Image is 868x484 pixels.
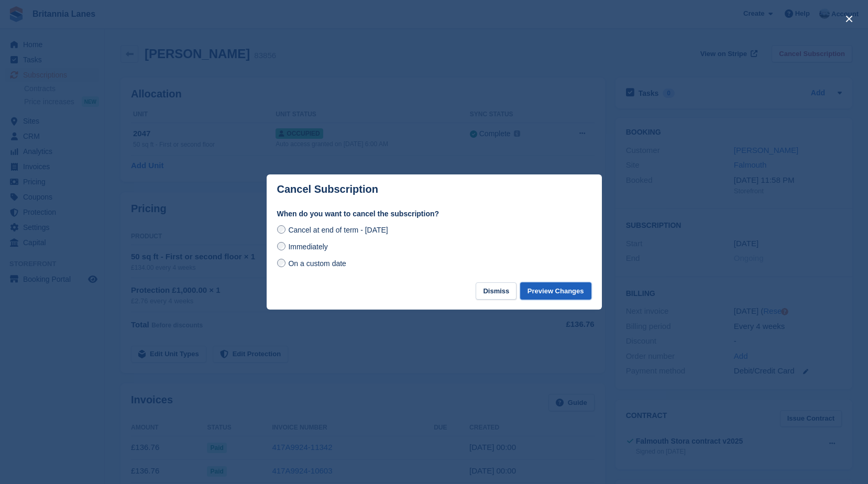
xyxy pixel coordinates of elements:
span: Cancel at end of term - [DATE] [288,226,388,234]
button: close [841,10,858,27]
input: Immediately [277,242,285,250]
label: When do you want to cancel the subscription? [277,208,591,219]
button: Dismiss [476,282,517,300]
input: On a custom date [277,259,285,267]
span: On a custom date [288,259,346,268]
input: Cancel at end of term - [DATE] [277,225,285,234]
span: Immediately [288,243,327,251]
button: Preview Changes [520,282,591,300]
p: Cancel Subscription [277,183,378,195]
